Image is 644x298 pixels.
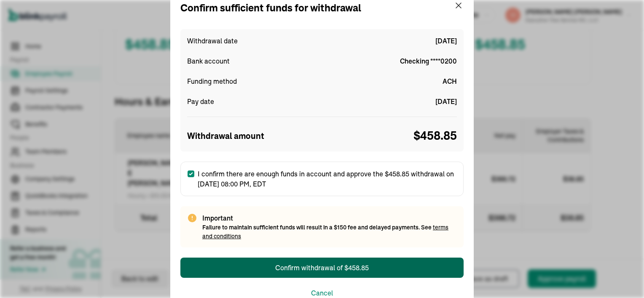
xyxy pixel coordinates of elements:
[202,223,448,240] span: Failure to maintain sufficient funds will result in a $150 fee and delayed payments. See
[443,76,457,86] span: ACH
[187,56,230,66] span: Bank account
[202,223,448,240] a: terms and conditions
[311,288,333,298] button: Cancel
[180,258,464,278] button: Confirm withdrawal of $458.85
[187,96,214,106] span: Pay date
[180,162,464,196] label: I confirm there are enough funds in account and approve the $458.85 withdrawal on [DATE] 08:00 PM...
[187,76,237,86] span: Funding method
[187,130,264,142] span: Withdrawal amount
[187,36,238,46] span: Withdrawal date
[180,0,361,16] div: Confirm sufficient funds for withdrawal
[435,96,457,106] span: [DATE]
[435,36,457,46] span: [DATE]
[202,213,457,223] span: Important
[413,127,457,145] span: $ 458.85
[188,170,194,177] input: I confirm there are enough funds in account and approve the $458.85 withdrawal on [DATE] 08:00 PM...
[275,263,369,273] div: Confirm withdrawal of $458.85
